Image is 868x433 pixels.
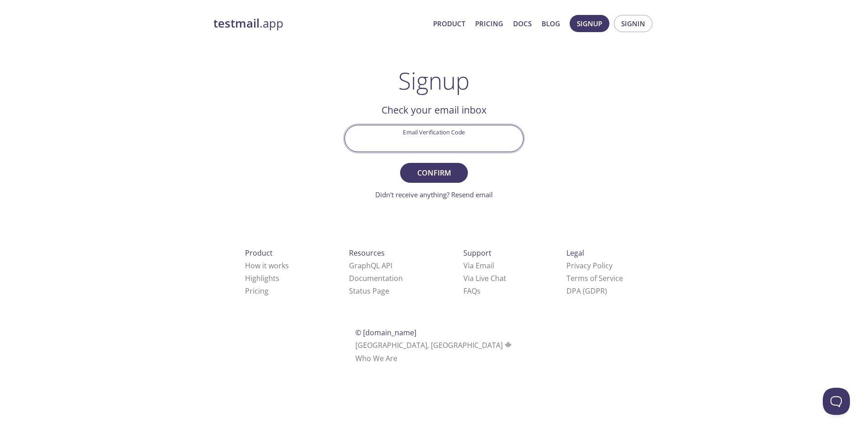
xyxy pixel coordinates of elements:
[355,328,416,338] span: © [DOMAIN_NAME]
[245,286,269,296] a: Pricing
[433,18,465,29] a: Product
[355,340,513,350] span: [GEOGRAPHIC_DATA], [GEOGRAPHIC_DATA]
[245,248,273,258] span: Product
[463,273,506,283] a: Via Live Chat
[213,15,259,31] strong: testmail
[566,248,584,258] span: Legal
[375,190,493,199] a: Didn't receive anything? Resend email
[245,273,279,283] a: Highlights
[245,261,289,271] a: How it works
[566,286,607,296] a: DPA (GDPR)
[213,16,426,31] a: testmail.app
[349,286,389,296] a: Status Page
[614,15,652,32] button: Signin
[349,261,392,271] a: GraphQL API
[463,248,491,258] span: Support
[410,167,458,179] span: Confirm
[542,18,560,29] a: Blog
[477,286,481,296] span: s
[566,273,623,283] a: Terms of Service
[463,286,481,296] a: FAQ
[355,353,397,363] a: Who We Are
[513,18,532,29] a: Docs
[577,18,602,29] span: Signup
[398,67,470,94] h1: Signup
[463,261,494,271] a: Via Email
[344,102,524,118] h2: Check your email inbox
[621,18,645,29] span: Signin
[570,15,609,32] button: Signup
[823,388,850,415] iframe: Help Scout Beacon - Open
[566,261,613,271] a: Privacy Policy
[400,163,468,183] button: Confirm
[349,273,403,283] a: Documentation
[349,248,385,258] span: Resources
[475,18,503,29] a: Pricing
